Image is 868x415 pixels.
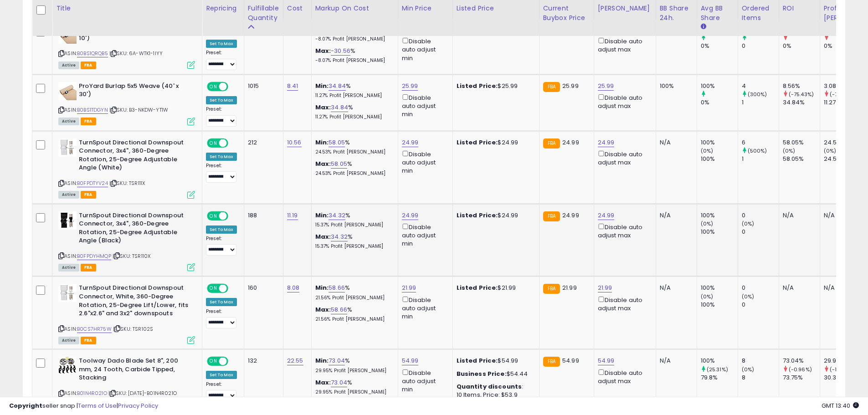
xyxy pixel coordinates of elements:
[248,82,276,90] div: 1015
[331,103,348,112] a: 34.84
[707,366,728,373] small: (25.31%)
[315,103,391,120] div: %
[208,285,219,292] span: ON
[457,357,532,365] div: $54.99
[598,92,649,110] div: Disable auto adjust max
[402,368,446,394] div: Disable auto adjust min
[227,358,241,365] span: OFF
[118,401,158,410] a: Privacy Policy
[701,4,734,23] div: Avg BB Share
[58,211,195,271] div: ASIN:
[660,211,690,220] div: N/A
[287,4,308,13] div: Cost
[783,42,820,50] div: 0%
[402,4,449,13] div: Min Price
[543,138,560,149] small: FBA
[81,337,96,344] span: FBA
[598,211,615,220] a: 24.99
[742,98,779,107] div: 1
[77,325,112,333] a: B0CS7HR75W
[58,82,195,124] div: ASIN:
[287,138,302,147] a: 10.56
[56,4,198,13] div: Title
[206,153,237,161] div: Set To Max
[208,212,219,220] span: ON
[109,106,168,113] span: | SKU: B3-NKDW-YT1W
[402,36,446,62] div: Disable auto adjust min
[598,295,649,313] div: Disable auto adjust max
[329,211,345,220] a: 34.32
[822,401,859,410] span: 2025-10-9 13:40 GMT
[457,138,498,147] b: Listed Price:
[598,149,649,167] div: Disable auto adjust max
[315,357,391,374] div: %
[830,366,851,373] small: (-1.22%)
[543,82,560,92] small: FBA
[315,138,329,147] b: Min:
[206,106,237,127] div: Preset:
[457,356,498,365] b: Listed Price:
[58,61,79,69] span: All listings currently available for purchase on Amazon
[81,118,96,125] span: FBA
[81,61,96,69] span: FBA
[783,138,820,147] div: 58.05%
[329,138,345,147] a: 58.05
[77,50,108,57] a: B0BS1QRQB5
[457,211,498,220] b: Listed Price:
[402,149,446,175] div: Disable auto adjust min
[742,42,779,50] div: 0
[402,295,446,321] div: Disable auto adjust min
[457,4,535,13] div: Listed Price
[58,82,77,100] img: 51-UFr0AE7L._SL40_.jpg
[113,252,150,260] span: | SKU: TSR110X
[543,211,560,221] small: FBA
[824,147,837,154] small: (0%)
[206,381,237,402] div: Preset:
[58,337,79,344] span: All listings currently available for purchase on Amazon
[742,4,775,23] div: Ordered Items
[315,92,391,99] p: 11.27% Profit [PERSON_NAME]
[543,284,560,294] small: FBA
[562,82,579,90] span: 25.99
[315,82,329,90] b: Min:
[315,356,329,365] b: Min:
[457,211,532,220] div: $24.99
[248,138,276,147] div: 212
[287,283,300,292] a: 8.08
[562,138,579,147] span: 24.99
[315,211,329,220] b: Min:
[742,357,779,365] div: 8
[78,401,117,410] a: Terms of Use
[77,106,108,114] a: B0BS1TDGYN
[206,308,237,329] div: Preset:
[598,82,614,91] a: 25.99
[315,316,391,323] p: 21.56% Profit [PERSON_NAME]
[287,356,303,365] a: 22.55
[742,293,755,300] small: (0%)
[783,374,820,382] div: 73.75%
[701,301,738,309] div: 100%
[58,138,195,198] div: ASIN:
[783,82,820,90] div: 8.56%
[9,401,42,410] strong: Copyright
[206,298,237,306] div: Set To Max
[315,103,331,112] b: Max:
[701,155,738,163] div: 100%
[206,50,237,70] div: Preset:
[660,357,690,365] div: N/A
[315,160,391,177] div: %
[562,356,579,365] span: 54.99
[457,370,532,378] div: $54.44
[58,26,195,68] div: ASIN:
[457,82,532,90] div: $25.99
[315,36,391,42] p: -8.07% Profit [PERSON_NAME]
[598,222,649,240] div: Disable auto adjust max
[783,4,816,13] div: ROI
[701,374,738,382] div: 79.8%
[81,264,96,272] span: FBA
[315,233,391,250] div: %
[660,284,690,292] div: N/A
[402,283,416,292] a: 21.99
[742,228,779,236] div: 0
[206,163,237,183] div: Preset:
